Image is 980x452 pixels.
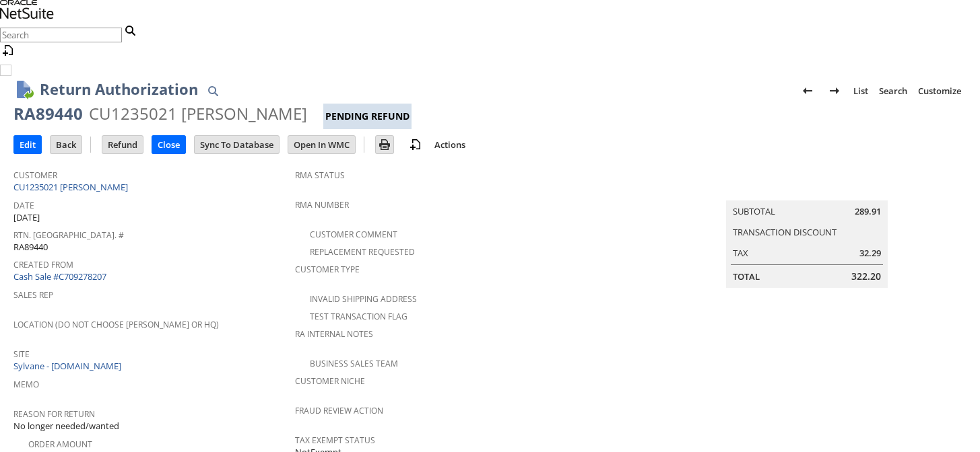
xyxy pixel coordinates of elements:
a: Site [13,348,30,360]
div: RA89440 [13,103,83,124]
caption: Summary [726,179,888,200]
input: Print [376,136,393,153]
a: Business Sales Team [310,358,398,369]
a: Tax Exempt Status [295,435,375,446]
img: Print [377,137,393,153]
span: [DATE] [13,211,40,224]
span: 289.91 [855,205,881,218]
img: Previous [799,83,816,99]
a: Tax [733,247,748,259]
a: Sylvane - [DOMAIN_NAME] [13,360,125,372]
a: Actions [429,139,471,151]
a: Location (Do Not Choose [PERSON_NAME] or HQ) [13,319,219,330]
a: Replacement Requested [310,246,415,258]
input: Open In WMC [288,136,355,153]
a: RMA Number [295,199,349,211]
a: Date [13,200,34,211]
img: Quick Find [205,83,221,99]
a: Invalid Shipping Address [310,293,417,305]
input: Refund [102,136,143,153]
a: Sales Rep [13,289,53,301]
svg: Search [122,22,138,38]
div: CU1235021 [PERSON_NAME] [89,103,307,124]
span: RA89440 [13,241,48,254]
h1: Return Authorization [40,78,198,100]
a: Reason For Return [13,408,95,420]
a: Customize [913,80,967,102]
a: Subtotal [733,205,775,217]
a: Rtn. [GEOGRAPHIC_DATA]. # [13,229,124,241]
a: Order Amount [28,439,92,450]
a: RMA Status [295,169,345,181]
a: Customer [13,169,57,181]
a: Memo [13,379,39,390]
span: 32.29 [859,247,881,260]
a: Customer Niche [295,375,365,387]
span: No longer needed/wanted [13,420,119,432]
a: Cash Sale #C709278207 [13,270,106,282]
a: Fraud Review Action [295,405,383,416]
input: Edit [14,136,41,153]
a: Customer Comment [310,229,397,240]
a: Total [733,270,760,282]
a: Transaction Discount [733,226,837,238]
span: 322.20 [851,270,881,283]
a: Customer Type [295,264,360,275]
img: Next [826,83,843,99]
input: Back [51,136,81,153]
a: Search [874,80,913,102]
a: CU1235021 [PERSON_NAME] [13,181,131,193]
input: Close [152,136,185,153]
div: Pending Refund [323,104,412,129]
a: RA Internal Notes [295,328,373,340]
a: List [848,80,874,102]
a: Test Transaction Flag [310,311,407,322]
a: Created From [13,259,73,270]
img: add-record.svg [407,137,424,153]
input: Sync To Database [195,136,279,153]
